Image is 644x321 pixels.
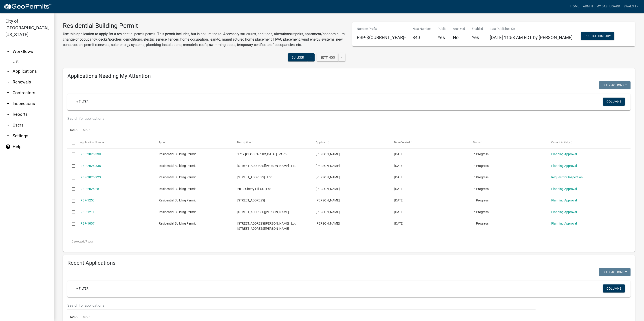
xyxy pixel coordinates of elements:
[67,137,76,148] datatable-header-cell: Select
[159,222,196,225] span: Residential Building Permit
[316,152,340,156] span: Jonathan Mckinney
[551,152,577,156] a: Planning Approval
[5,79,11,85] i: arrow_drop_down
[159,199,196,202] span: Residential Building Permit
[316,222,340,225] span: greg furnish
[394,164,404,168] span: 09/05/2025
[581,35,614,38] wm-modal-confirm: Workflow Publish History
[438,35,446,40] h5: Yes
[551,222,577,225] a: Planning Approval
[5,144,11,149] i: help
[551,187,577,191] a: Planning Approval
[237,175,272,179] span: 924 Meigs Avenue | Lot
[547,137,625,148] datatable-header-cell: Current Activity
[63,31,346,48] p: Use this application to apply for a residential permit permit. This permit includes, but is not l...
[80,123,92,138] a: Map
[473,152,489,156] span: In Progress
[159,175,196,179] span: Residential Building Permit
[551,164,577,168] a: Planning Approval
[581,2,595,11] a: Admin
[394,210,404,214] span: 06/14/2024
[599,268,631,276] button: Bulk Actions
[159,164,196,168] span: Residential Building Permit
[233,137,311,148] datatable-header-cell: Description
[357,26,406,31] p: Number Prefix
[237,199,265,202] span: 5500 Buckthorne Dr | Lot
[80,210,95,214] a: RBP-1211
[67,114,536,123] input: Search for applications
[394,199,404,202] span: 07/16/2024
[551,175,583,179] a: Request for Inspection
[316,187,340,191] span: Danielle M. Bowen
[80,187,99,191] a: RBP-2025-28
[76,137,154,148] datatable-header-cell: Application Number
[357,35,406,40] h5: RBP-${CURRENT_YEAR}-
[551,210,577,214] a: Planning Approval
[237,210,289,214] span: 1952 Fisher Lane | Lot 13
[159,187,196,191] span: Residential Building Permit
[5,49,11,54] i: arrow_drop_up
[472,35,483,40] h5: Yes
[473,141,481,144] span: Status
[73,284,92,293] a: + Filter
[159,152,196,156] span: Residential Building Permit
[159,210,196,214] span: Residential Building Permit
[490,35,572,40] span: [DATE] 11:53 AM EDT by [PERSON_NAME]
[603,98,625,106] button: Columns
[490,26,572,31] p: Last Published On
[154,137,233,148] datatable-header-cell: Type
[453,35,465,40] h5: No
[473,175,489,179] span: In Progress
[394,152,404,156] span: 09/06/2025
[288,53,308,61] button: Builder
[468,137,547,148] datatable-header-cell: Status
[581,32,614,40] button: Publish History
[5,112,11,117] i: arrow_drop_down
[67,73,631,79] h4: Applications Needing My Attention
[473,187,489,191] span: In Progress
[80,152,101,156] a: RBP-2025-339
[473,210,489,214] span: In Progress
[67,260,631,266] h4: Recent Applications
[67,236,631,247] div: 7 total
[237,187,271,191] span: 2010 Cherry Hill Ct. | Lot
[390,137,468,148] datatable-header-cell: Date Created
[80,175,101,179] a: RBP-2025-223
[237,164,296,168] span: 436 Thompson Ln | Lot
[317,53,338,61] button: Settings
[5,101,11,106] i: arrow_drop_down
[599,81,631,89] button: Bulk Actions
[412,26,431,31] p: Next Number
[595,2,622,11] a: My Dashboard
[394,187,404,191] span: 01/29/2025
[316,199,340,202] span: Robyn Wall
[237,141,251,144] span: Description
[159,141,165,144] span: Type
[80,222,95,225] a: RBP-1007
[472,26,483,31] p: Enabled
[453,26,465,31] p: Archived
[316,141,327,144] span: Applicant
[473,222,489,225] span: In Progress
[473,199,489,202] span: In Progress
[551,141,570,144] span: Current Activity
[67,301,536,310] input: Search for applications
[67,123,80,138] a: Data
[63,22,346,30] h3: Residential Building Permit
[603,284,625,293] button: Columns
[237,222,296,230] span: 5616 Bailey Grant Rd. | Lot 412 old stoner place
[316,175,340,179] span: Shelby Walsh
[622,2,640,11] a: swalsh
[394,141,410,144] span: Date Created
[80,164,101,168] a: RBP-2025-335
[5,122,11,128] i: arrow_drop_down
[5,133,11,139] i: arrow_drop_down
[73,98,92,106] a: + Filter
[438,26,446,31] p: Public
[5,69,11,74] i: arrow_drop_down
[394,175,404,179] span: 06/12/2025
[569,2,581,11] a: Home
[412,35,431,40] h5: 340
[551,199,577,202] a: Planning Approval
[80,141,105,144] span: Application Number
